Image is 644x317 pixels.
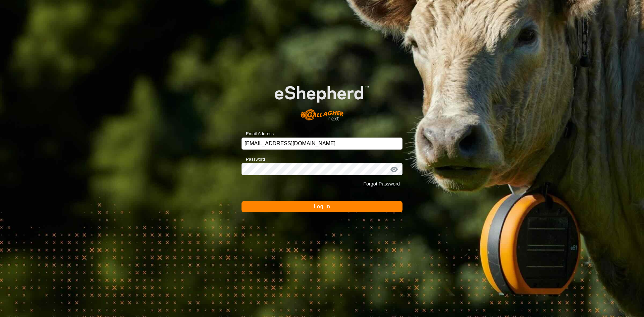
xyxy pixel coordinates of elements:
input: Email Address [241,138,402,150]
img: E-shepherd Logo [258,72,386,127]
button: Log In [241,201,402,212]
label: Password [241,156,265,163]
span: Log In [314,204,330,209]
a: Forgot Password [363,181,400,187]
label: Email Address [241,130,274,137]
